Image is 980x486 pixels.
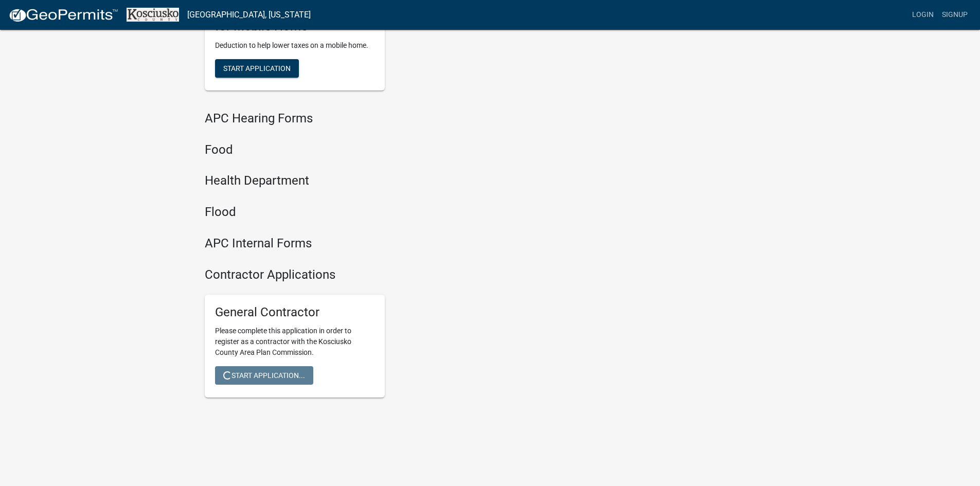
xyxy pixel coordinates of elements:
a: [GEOGRAPHIC_DATA], [US_STATE] [187,6,311,24]
h5: General Contractor [215,305,375,320]
span: Start Application... [223,371,305,380]
img: Kosciusko County, Indiana [127,8,179,22]
h4: Flood [205,205,580,220]
h4: Health Department [205,173,580,188]
h4: Food [205,142,580,157]
h4: APC Hearing Forms [205,111,580,126]
h4: Contractor Applications [205,267,580,282]
span: Start Application [223,64,291,72]
a: Login [908,5,938,25]
h4: APC Internal Forms [205,236,580,251]
a: Signup [938,5,972,25]
wm-workflow-list-section: Contractor Applications [205,267,580,406]
p: Please complete this application in order to register as a contractor with the Kosciusko County A... [215,326,375,358]
p: Deduction to help lower taxes on a mobile home. [215,40,375,51]
button: Start Application [215,59,299,78]
button: Start Application... [215,366,313,385]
